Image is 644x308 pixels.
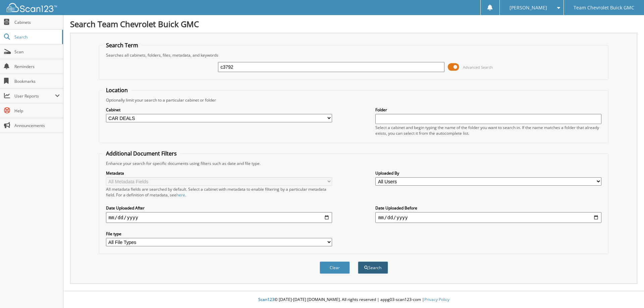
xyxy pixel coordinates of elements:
[103,97,605,103] div: Optionally limit your search to a particular cabinet or folder
[320,261,350,274] button: Clear
[375,125,601,136] div: Select a cabinet and begin typing the name of the folder you want to search in. If the name match...
[14,19,60,25] span: Cabinets
[463,65,493,70] span: Advanced Search
[258,297,274,302] span: Scan123
[103,86,131,94] legend: Location
[63,292,644,308] div: © [DATE]-[DATE] [DOMAIN_NAME]. All rights reserved | appg03-scan123-com |
[424,297,449,302] a: Privacy Policy
[103,161,605,166] div: Enhance your search for specific documents using filters such as date and file type.
[375,212,601,223] input: end
[14,49,60,55] span: Scan
[14,93,55,99] span: User Reports
[106,205,332,211] label: Date Uploaded After
[7,3,57,12] img: scan123-logo-white.svg
[106,186,332,198] div: All metadata fields are searched by default. Select a cabinet with metadata to enable filtering b...
[106,107,332,113] label: Cabinet
[103,42,142,49] legend: Search Term
[375,205,601,211] label: Date Uploaded Before
[14,108,60,114] span: Help
[14,123,60,128] span: Announcements
[176,192,185,198] a: here
[610,276,644,308] iframe: Chat Widget
[14,34,59,40] span: Search
[375,107,601,113] label: Folder
[375,170,601,176] label: Uploaded By
[574,6,634,10] span: Team Chevrolet Buick GMC
[358,261,388,274] button: Search
[103,150,180,157] legend: Additional Document Filters
[106,170,332,176] label: Metadata
[103,52,605,58] div: Searches all cabinets, folders, files, metadata, and keywords
[14,64,60,69] span: Reminders
[70,18,637,29] h1: Search Team Chevrolet Buick GMC
[509,6,547,10] span: [PERSON_NAME]
[106,212,332,223] input: start
[14,78,60,84] span: Bookmarks
[106,231,332,237] label: File type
